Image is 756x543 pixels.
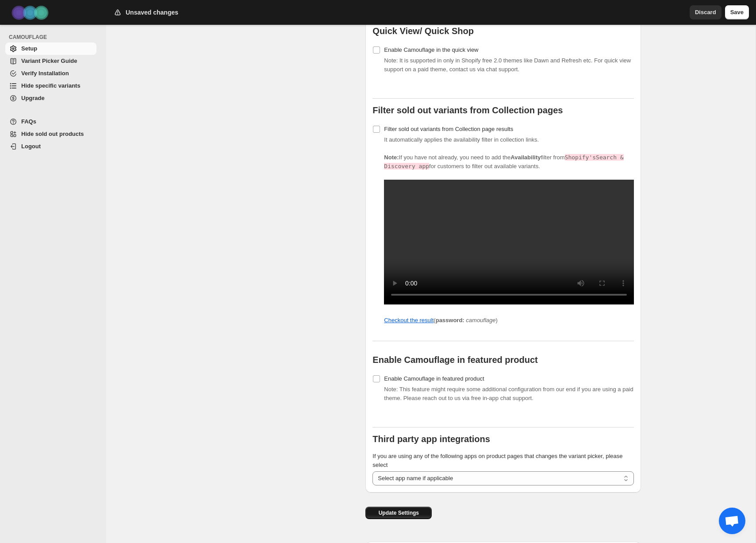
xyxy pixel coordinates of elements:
[695,8,716,17] span: Discard
[5,140,96,153] a: Logout
[384,153,634,171] p: If you have not already, you need to add the filter from for customers to filter out available va...
[372,453,622,468] span: If you are using any of the following apps on product pages that changes the variant picker, plea...
[5,42,96,55] a: Setup
[21,45,37,52] span: Setup
[436,317,464,323] strong: password:
[384,317,434,323] a: Checkout the result
[372,434,490,444] b: Third party app integrations
[719,508,745,534] div: Open chat
[384,375,484,382] span: Enable Camouflage in featured product
[379,509,419,516] span: Update Settings
[372,355,537,365] b: Enable Camouflage in featured product
[466,317,495,323] i: camouflage
[21,70,69,77] span: Verify Installation
[384,154,399,161] b: Note:
[21,95,45,101] span: Upgrade
[9,34,100,41] span: CAMOUFLAGE
[384,46,478,53] span: Enable Camouflage in the quick view
[5,55,96,67] a: Variant Picker Guide
[5,116,96,128] a: FAQs
[725,5,749,19] button: Save
[21,58,77,64] span: Variant Picker Guide
[730,8,744,17] span: Save
[384,316,634,325] p: ( )
[510,154,541,161] strong: Availability
[5,80,96,92] a: Hide specific variants
[372,26,474,36] b: Quick View/ Quick Shop
[384,180,634,304] video: Add availability filter
[372,105,563,115] b: Filter sold out variants from Collection pages
[126,8,178,17] h2: Unsaved changes
[690,5,721,19] button: Discard
[384,57,631,73] span: Note: It is supported in only in Shopify free 2.0 themes like Dawn and Refresh etc. For quick vie...
[21,118,36,125] span: FAQs
[5,128,96,140] a: Hide sold out products
[21,82,81,89] span: Hide specific variants
[21,143,41,150] span: Logout
[384,154,623,169] code: Shopify's Search & Discovery app
[384,126,513,132] span: Filter sold out variants from Collection page results
[365,507,432,519] button: Update Settings
[5,67,96,80] a: Verify Installation
[21,131,84,137] span: Hide sold out products
[5,92,96,104] a: Upgrade
[384,386,633,401] span: Note: This feature might require some additional configuration from our end if you are using a pa...
[384,136,634,325] span: It automatically applies the availability filter in collection links.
